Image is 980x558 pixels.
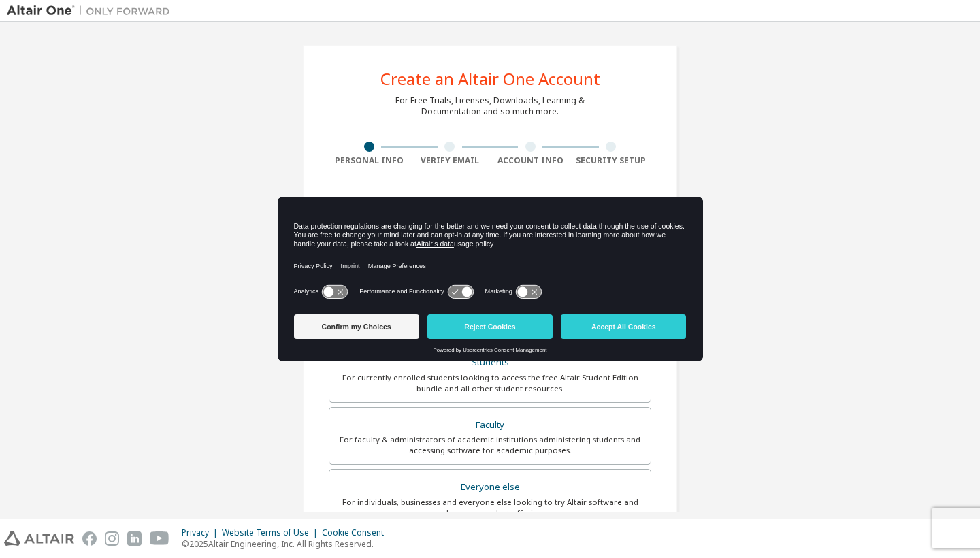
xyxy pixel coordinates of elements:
[571,155,652,166] div: Security Setup
[410,155,491,166] div: Verify Email
[338,372,642,394] div: For currently enrolled students looking to access the free Altair Student Edition bundle and all ...
[127,531,142,546] img: linkedin.svg
[7,4,177,18] img: Altair One
[222,527,322,538] div: Website Terms of Use
[322,527,392,538] div: Cookie Consent
[338,478,642,497] div: Everyone else
[338,434,642,456] div: For faculty & administrators of academic institutions administering students and accessing softwa...
[490,155,571,166] div: Account Info
[338,416,642,435] div: Faculty
[182,538,392,550] p: © 2025 Altair Engineering, Inc. All Rights Reserved.
[150,531,169,546] img: youtube.svg
[395,95,585,117] div: For Free Trials, Licenses, Downloads, Learning & Documentation and so much more.
[338,353,642,372] div: Students
[4,531,74,546] img: altair_logo.svg
[105,531,119,546] img: instagram.svg
[182,527,222,538] div: Privacy
[82,531,97,546] img: facebook.svg
[380,71,600,87] div: Create an Altair One Account
[329,155,410,166] div: Personal Info
[338,497,642,519] div: For individuals, businesses and everyone else looking to try Altair software and explore our prod...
